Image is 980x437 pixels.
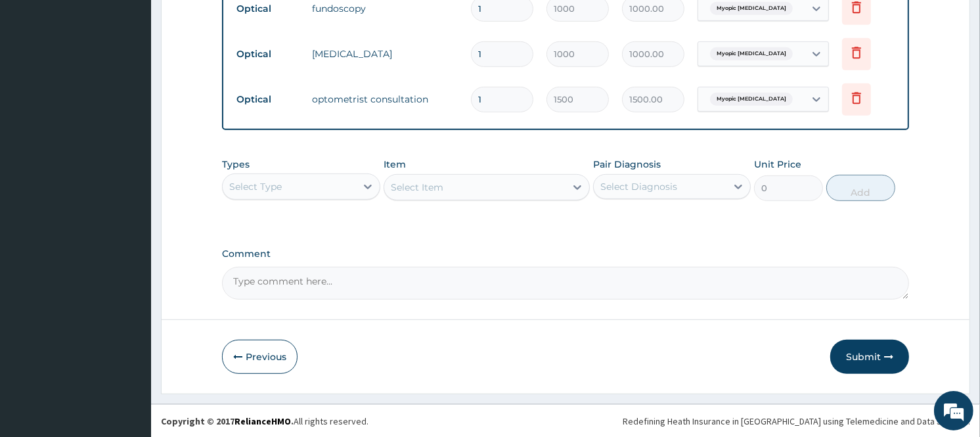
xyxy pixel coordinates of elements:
label: Item [384,158,406,171]
span: Myopic [MEDICAL_DATA] [710,2,793,15]
textarea: Type your message and hit 'Enter' [7,294,250,340]
td: Optical [230,87,305,112]
span: We're online! [76,133,181,266]
img: d_794563401_company_1708531726252_794563401 [24,66,53,99]
div: Redefining Heath Insurance in [GEOGRAPHIC_DATA] using Telemedicine and Data Science! [623,415,970,428]
a: RelianceHMO [234,415,291,427]
div: Select Diagnosis [600,180,677,193]
div: Minimize live chat window [215,7,247,38]
strong: Copyright © 2017 . [161,415,294,427]
label: Unit Price [754,158,801,171]
span: Myopic [MEDICAL_DATA] [710,47,793,60]
td: Optical [230,42,305,66]
button: Add [826,175,895,201]
span: Myopic [MEDICAL_DATA] [710,93,793,106]
div: Chat with us now [68,74,221,91]
td: optometrist consultation [305,86,464,112]
td: [MEDICAL_DATA] [305,41,464,67]
label: Pair Diagnosis [593,158,661,171]
button: Previous [222,340,298,374]
label: Types [222,159,250,170]
div: Select Type [229,180,282,193]
button: Submit [830,340,909,374]
label: Comment [222,248,909,260]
